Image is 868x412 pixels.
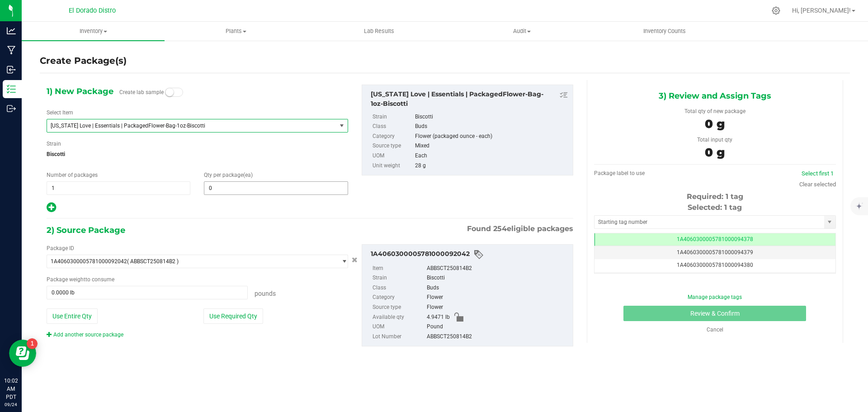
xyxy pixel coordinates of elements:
a: Inventory [22,22,165,41]
label: Select Item [47,109,73,117]
button: Review & Confirm [623,306,806,321]
label: UOM [373,151,413,161]
inline-svg: Outbound [7,104,16,113]
button: Cancel button [349,254,360,267]
span: Add new output [47,206,56,213]
span: 1A4060300005781000094379 [677,249,753,256]
span: 1) New Package [47,85,113,98]
span: Selected: 1 tag [688,203,742,212]
span: [US_STATE] Love | Essentials | PackagedFlower-Bag-1oz-Biscotti [51,123,321,129]
span: Hi, [PERSON_NAME]! [792,7,851,14]
span: 0 g [705,145,725,160]
label: Source type [373,141,413,151]
span: 2) Source Package [47,223,125,237]
inline-svg: Inbound [7,65,16,74]
span: 1A4060300005781000092042 [51,258,127,265]
div: Manage settings [770,6,782,15]
span: Package ID [47,245,74,251]
span: Biscotti [47,147,348,161]
span: Inventory Counts [631,27,698,35]
span: 0 g [705,117,725,131]
span: Required: 1 tag [687,192,743,201]
span: Audit [451,27,593,35]
div: 28 g [415,161,568,171]
a: Add another source package [47,331,123,338]
label: Class [373,283,425,293]
div: Buds [427,283,568,293]
a: Select first 1 [802,170,834,177]
inline-svg: Manufacturing [7,46,16,55]
button: Use Entire Qty [47,308,98,324]
label: Unit weight [373,161,413,171]
input: 0.0000 lb [47,286,247,299]
div: Flower [427,303,568,313]
a: Manage package tags [688,294,742,300]
a: Plants [165,22,307,41]
a: Audit [450,22,593,41]
p: 09/24 [4,401,18,408]
a: Cancel [707,327,723,333]
iframe: Resource center unread badge [27,338,38,349]
inline-svg: Inventory [7,85,16,94]
span: Number of packages [47,172,98,178]
span: 3) Review and Assign Tags [659,89,771,103]
span: 1A4060300005781000094380 [677,262,753,268]
label: UOM [373,322,425,332]
span: select [336,119,348,132]
span: Found eligible packages [467,223,573,234]
iframe: Resource center [9,340,36,367]
label: Source type [373,303,425,313]
span: (ea) [243,172,253,178]
label: Available qty [373,313,425,322]
button: Use Required Qty [203,308,263,324]
span: select [824,216,835,228]
label: Item [373,264,425,274]
label: Class [373,122,413,132]
div: Mixed [415,141,568,151]
a: Clear selected [799,181,836,188]
a: Lab Results [307,22,450,41]
inline-svg: Analytics [7,26,16,35]
span: Total input qty [697,137,732,143]
input: 1 [47,182,190,194]
label: Category [373,132,413,142]
div: ABBSCT250814B2 [427,332,568,342]
label: Create lab sample [119,85,164,99]
span: weight [69,276,85,283]
div: Flower [427,293,568,303]
label: Strain [47,140,61,148]
span: select [336,255,348,268]
label: Strain [373,273,425,283]
label: Category [373,293,425,303]
input: 0 [204,182,347,194]
span: 254 [493,224,507,233]
div: Each [415,151,568,161]
div: Flower (packaged ounce - each) [415,132,568,142]
p: 10:02 AM PDT [4,377,18,401]
h4: Create Package(s) [40,54,127,67]
span: Total qty of new package [684,108,745,114]
span: Inventory [22,27,165,35]
span: El Dorado Distro [69,7,116,14]
label: Lot Number [373,332,425,342]
div: Biscotti [415,112,568,122]
span: 4.9471 lb [427,313,450,322]
div: Biscotti [427,273,568,283]
span: Lab Results [352,27,406,35]
span: Package to consume [47,276,114,283]
span: ( ABBSCT250814B2 ) [127,258,179,265]
div: Buds [415,122,568,132]
div: Pound [427,322,568,332]
span: Qty per package [204,172,253,178]
a: Inventory Counts [593,22,736,41]
span: 1A4060300005781000094378 [677,236,753,242]
div: ABBSCT250814B2 [427,264,568,274]
input: Starting tag number [594,216,824,228]
div: 1A4060300005781000092042 [371,249,568,260]
label: Strain [373,112,413,122]
span: Plants [165,27,307,35]
span: Pounds [255,290,276,297]
div: California Love | Essentials | PackagedFlower-Bag-1oz-Biscotti [371,90,568,109]
span: Package label to use [594,170,645,176]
